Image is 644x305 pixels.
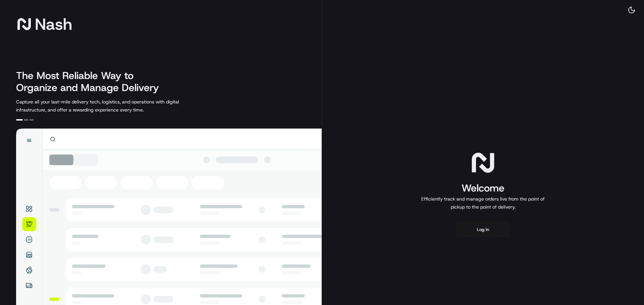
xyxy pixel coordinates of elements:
[16,98,209,114] p: Capture all your last-mile delivery tech, logistics, and operations with digital infrastructure, ...
[419,181,547,195] h1: Welcome
[16,70,166,94] h2: The Most Reliable Way to Organize and Manage Delivery
[35,17,72,31] span: Nash
[419,195,547,211] p: Efficiently track and manage orders live from the point of pickup to the point of delivery.
[456,222,510,238] button: Log in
